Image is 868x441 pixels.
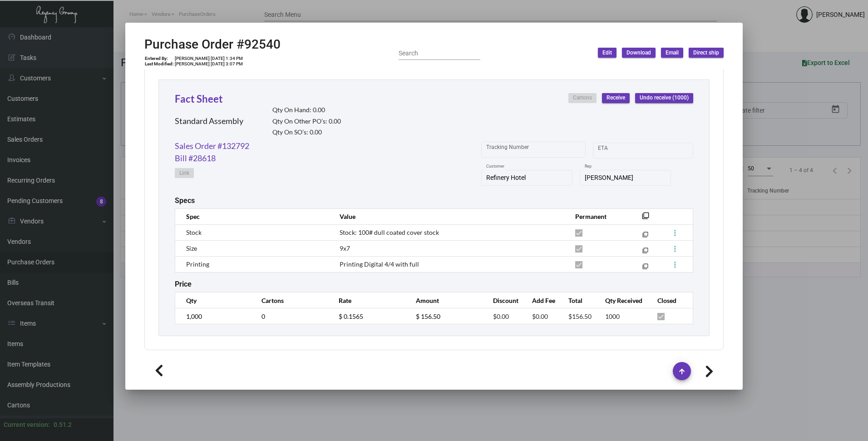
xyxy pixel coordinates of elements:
[640,94,689,102] span: Undo receive (1000)
[661,48,683,58] button: Email
[666,49,679,57] span: Email
[340,244,350,252] span: 9x7
[598,48,616,58] button: Edit
[175,93,223,105] a: Fact Sheet
[272,118,341,125] h2: Qty On Other PO’s: 0.00
[330,292,407,308] th: Rate
[175,208,330,224] th: Spec
[186,260,209,268] span: Printing
[532,312,548,320] span: $0.00
[186,228,202,236] span: Stock
[607,94,625,102] span: Receive
[144,61,174,67] td: Last Modified:
[634,147,677,154] input: End date
[4,420,50,430] div: Current version:
[175,292,252,308] th: Qty
[175,168,194,178] button: Link
[642,265,648,271] mat-icon: filter_none
[340,260,419,268] span: Printing Digital 4/4 with full
[598,147,626,154] input: Start date
[272,106,341,114] h2: Qty On Hand: 0.00
[648,292,693,308] th: Closed
[602,93,630,103] button: Receive
[566,208,628,224] th: Permanent
[523,292,559,308] th: Add Fee
[693,49,719,57] span: Direct ship
[340,228,439,236] span: Stock: 100# dull coated cover stock
[179,169,189,177] span: Link
[175,116,243,126] h2: Standard Assembly
[605,312,620,320] span: 1000
[175,196,195,205] h2: Specs
[174,61,243,67] td: [PERSON_NAME] [DATE] 3:07 PM
[596,292,649,308] th: Qty Received
[144,37,281,52] h2: Purchase Order #92540
[559,292,596,308] th: Total
[622,48,656,58] button: Download
[175,280,192,288] h2: Price
[175,152,216,164] a: Bill #28618
[568,93,597,103] button: Cartons
[642,233,648,239] mat-icon: filter_none
[568,312,592,320] span: $156.50
[635,93,693,103] button: Undo receive (1000)
[626,49,651,57] span: Download
[252,292,330,308] th: Cartons
[689,48,724,58] button: Direct ship
[174,56,243,61] td: [PERSON_NAME] [DATE] 1:34 PM
[54,420,72,430] div: 0.51.2
[186,244,197,252] span: Size
[144,56,174,61] td: Entered By:
[330,208,566,224] th: Value
[573,94,592,102] span: Cartons
[484,292,523,308] th: Discount
[407,292,484,308] th: Amount
[642,215,649,222] mat-icon: filter_none
[175,140,249,152] a: Sales Order #132792
[602,49,612,57] span: Edit
[272,129,341,136] h2: Qty On SO’s: 0.00
[493,312,509,320] span: $0.00
[642,249,648,255] mat-icon: filter_none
